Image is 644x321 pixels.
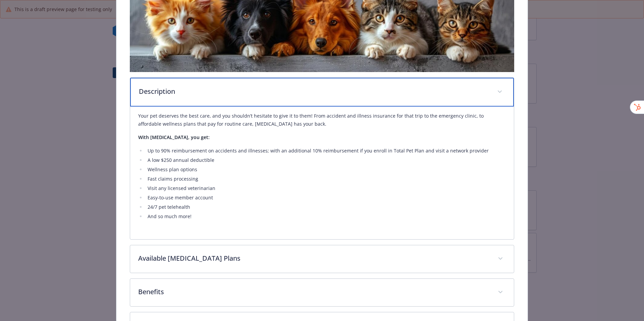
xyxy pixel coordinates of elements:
[138,287,490,297] p: Benefits
[146,203,506,211] li: 24/7 pet telehealth
[130,107,514,239] div: Description
[146,156,506,164] li: A low $250 annual deductible
[146,184,506,192] li: Visit any licensed veterinarian
[146,212,506,220] li: And so much more!
[138,112,506,128] p: Your pet deserves the best care, and you shouldn’t hesitate to give it to them! From accident and...
[146,194,506,202] li: Easy-to-use member account
[130,279,514,306] div: Benefits
[146,175,506,183] li: Fast claims processing
[139,86,489,97] p: Description
[146,166,506,174] li: Wellness plan options
[146,147,506,155] li: Up to 90% reimbursement on accidents and illnesses; with an additional 10% reimbursement if you e...
[130,78,514,107] div: Description
[138,253,490,263] p: Available [MEDICAL_DATA] Plans
[130,245,514,273] div: Available [MEDICAL_DATA] Plans
[138,134,210,140] strong: With [MEDICAL_DATA], you get:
